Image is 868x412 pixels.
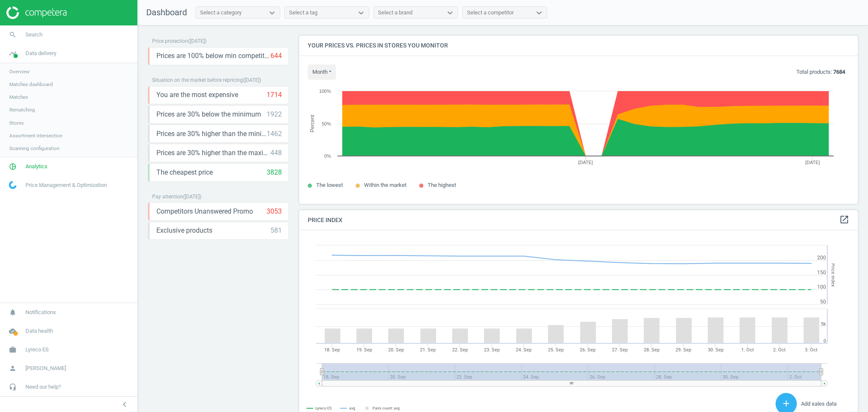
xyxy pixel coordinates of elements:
tspan: 19. Sep [356,347,372,353]
i: add [781,398,791,409]
div: 448 [270,148,282,158]
i: work [5,342,21,358]
text: 0% [324,153,331,159]
span: Data health [25,327,53,335]
span: Data delivery [25,50,56,57]
tspan: 20. Sep [388,347,404,353]
span: Overview [9,68,30,75]
span: [PERSON_NAME] [25,365,66,372]
span: The highest [428,182,456,188]
span: ( [DATE] ) [188,38,206,44]
span: Prices are 100% below min competitor [156,51,270,61]
tspan: 30. Sep [708,347,723,353]
tspan: 23. Sep [484,347,500,353]
span: Rematching [9,106,35,113]
div: 581 [270,226,282,235]
tspan: 24. Sep [516,347,531,353]
span: Dashboard [146,7,187,17]
b: 7684 [833,69,845,75]
a: open_in_new [839,214,849,225]
img: ajHJNr6hYgQAAAAASUVORK5CYII= [6,6,67,19]
span: Matches dashboard [9,81,53,88]
span: Assortment intersection [9,132,62,139]
text: 100 [817,284,826,290]
i: chevron_left [120,399,130,409]
span: The lowest [316,182,343,188]
span: Pay attention [152,194,183,200]
span: Exclusive products [156,226,212,235]
tspan: Pairs count: avg [373,406,400,410]
div: Select a category [200,9,242,17]
span: Search [25,31,42,39]
div: Select a competitor [467,9,514,17]
span: Stores [9,120,24,126]
span: ( [DATE] ) [243,77,261,83]
div: 1462 [267,129,282,139]
span: Notifications [25,309,56,316]
i: cloud_done [5,323,21,339]
tspan: 18. Sep [324,347,340,353]
tspan: 22. Sep [452,347,468,353]
text: 200 [817,255,826,261]
tspan: [DATE] [578,160,593,165]
span: Add sales data [801,401,837,407]
div: 3828 [267,168,282,177]
tspan: 21. Sep [420,347,436,353]
span: ( [DATE] ) [183,194,201,200]
tspan: Percent [309,114,315,132]
h4: Price Index [299,210,858,230]
i: headset_mic [5,379,21,395]
tspan: 28. Sep [644,347,659,353]
div: Select a brand [378,9,412,17]
text: 100% [319,89,331,94]
h4: Your prices vs. prices in stores you monitor [299,36,858,56]
tspan: 25. Sep [548,347,564,353]
span: Scanning configuration [9,145,59,152]
i: notifications [5,304,21,320]
span: Price protection [152,38,188,44]
i: open_in_new [839,214,849,225]
button: chevron_left [114,399,135,410]
tspan: Price Index [830,263,836,287]
span: Prices are 30% higher than the minimum [156,129,267,139]
text: 0 [823,338,826,344]
div: 644 [270,51,282,61]
span: Prices are 30% higher than the maximal [156,148,270,158]
span: Within the market [364,182,406,188]
div: 3053 [267,207,282,216]
span: Analytics [25,163,47,170]
text: 150 [817,270,826,276]
tspan: 29. Sep [676,347,691,353]
span: The cheapest price [156,168,213,177]
text: 5k [821,321,826,327]
span: Prices are 30% below the minimum [156,110,261,119]
span: Need our help? [25,383,61,391]
text: 50% [322,121,331,126]
i: timeline [5,45,21,61]
i: search [5,27,21,43]
span: Lyreco ES [25,346,49,354]
span: Competitors Unanswered Promo [156,207,253,216]
i: person [5,360,21,376]
div: Select a tag [289,9,317,17]
tspan: 27. Sep [612,347,628,353]
button: month [308,64,336,80]
tspan: avg [349,406,355,410]
tspan: [DATE] [805,160,820,165]
div: 1922 [267,110,282,119]
span: Situation on the market before repricing [152,77,243,83]
span: Price Management & Optimization [25,181,107,189]
tspan: 26. Sep [580,347,595,353]
tspan: Lyreco ES [315,406,331,411]
i: pie_chart_outlined [5,159,21,175]
tspan: 3. Oct [805,347,818,353]
text: 50 [820,299,826,305]
img: wGWNvw8QSZomAAAAABJRU5ErkJggg== [9,181,17,189]
tspan: 1. Oct [741,347,754,353]
tspan: 2. Oct [773,347,786,353]
span: You are the most expensive [156,90,238,100]
div: 1714 [267,90,282,100]
p: Total products: [796,68,845,76]
span: Matches [9,94,28,100]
